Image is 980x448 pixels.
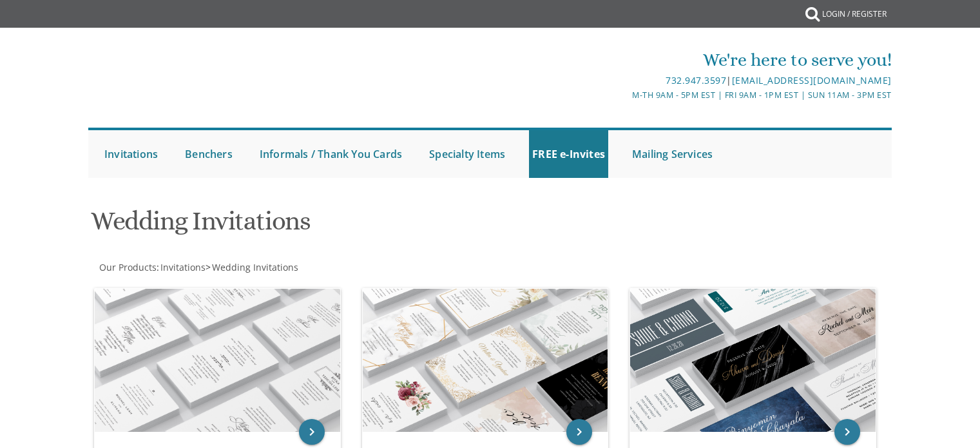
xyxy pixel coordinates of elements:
a: Our Products [98,261,157,273]
a: keyboard_arrow_right [834,419,860,445]
img: Classic Wedding Invitations [95,289,340,432]
a: keyboard_arrow_right [299,419,325,445]
img: Design Wedding Invitations [363,289,608,432]
span: Invitations [160,261,206,273]
a: Invitations [159,261,206,273]
div: : [88,261,490,274]
span: Wedding Invitations [212,261,298,273]
span: > [206,261,298,273]
img: Wedding Minis [630,289,876,432]
a: [EMAIL_ADDRESS][DOMAIN_NAME] [732,74,892,86]
a: Mailing Services [629,130,716,178]
h1: Wedding Invitations [91,207,617,245]
a: FREE e-Invites [529,130,608,178]
div: | [357,73,892,88]
div: We're here to serve you! [357,47,892,73]
a: Benchers [182,130,236,178]
a: 732.947.3597 [666,74,726,86]
a: Invitations [101,130,161,178]
a: Specialty Items [426,130,508,178]
div: M-Th 9am - 5pm EST | Fri 9am - 1pm EST | Sun 11am - 3pm EST [357,88,892,102]
a: Informals / Thank You Cards [256,130,405,178]
a: keyboard_arrow_right [566,419,592,445]
a: Wedding Invitations [211,261,298,273]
